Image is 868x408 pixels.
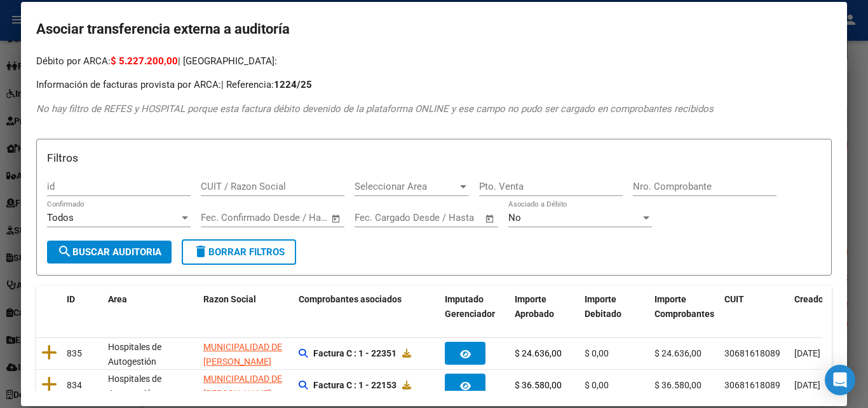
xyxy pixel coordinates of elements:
span: Hospitales de Autogestión [108,342,161,367]
button: Open calendar [329,211,344,226]
p: Información de facturas provista por ARCA: | Referencia: [36,78,832,92]
input: Fecha fin [417,212,479,223]
span: 30681618089 [724,348,780,358]
span: ID [67,294,75,304]
datatable-header-cell: ID [62,286,103,342]
button: Borrar Filtros [182,239,296,265]
span: Seleccionar Area [355,181,458,192]
h2: Asociar transferencia externa a auditoría [36,17,832,41]
datatable-header-cell: Creado [789,286,859,342]
datatable-header-cell: Importe Comprobantes [649,286,719,342]
strong: 1224/25 [274,79,312,90]
mat-icon: delete [193,244,208,259]
datatable-header-cell: Imputado Gerenciador [440,286,510,342]
span: [DATE] [794,348,820,358]
button: Buscar Auditoria [47,241,172,264]
span: Borrar Filtros [193,246,285,258]
strong: Factura C : 1 - 22153 [313,380,397,390]
span: Buscar Auditoria [57,246,161,258]
span: 835 [67,348,82,358]
span: $ 24.636,00 [654,348,702,358]
span: MUNICIPALIDAD DE [PERSON_NAME] [203,342,282,367]
span: Hospitales de Autogestión [108,374,161,398]
datatable-header-cell: Comprobantes asociados [294,286,440,342]
input: Fecha inicio [201,212,252,223]
div: Open Intercom Messenger [825,365,855,395]
mat-icon: search [57,244,72,259]
input: Fecha fin [264,212,325,223]
span: Comprobantes asociados [299,294,402,304]
span: $ 36.580,00 [654,380,702,390]
span: $ 36.580,00 [515,380,562,390]
span: Creado [794,294,824,304]
div: - 30681618089 [203,340,288,367]
span: Importe Debitado [585,294,621,319]
datatable-header-cell: CUIT [719,286,789,342]
input: Fecha inicio [355,212,406,223]
h3: Filtros [47,150,821,166]
span: Razon Social [203,294,256,304]
span: Todos [47,212,74,223]
span: Importe Comprobantes [654,294,714,319]
datatable-header-cell: Razon Social [198,286,294,342]
span: 30681618089 [724,380,780,390]
datatable-header-cell: Area [103,286,198,342]
span: $ 0,00 [585,348,609,358]
button: Open calendar [483,211,498,226]
i: No hay filtro de REFES y HOSPITAL porque esta factura débito devenido de la plataforma ONLINE y e... [36,103,714,115]
p: Débito por ARCA: | [GEOGRAPHIC_DATA]: [36,54,832,69]
span: $ 0,00 [585,380,609,390]
strong: Factura C : 1 - 22351 [313,348,397,358]
span: 834 [67,380,82,390]
datatable-header-cell: Importe Debitado [580,286,649,342]
span: $ 5.227.200,00 [111,55,178,67]
span: CUIT [724,294,744,304]
span: Area [108,294,127,304]
span: Importe Aprobado [515,294,554,319]
span: [DATE] [794,380,820,390]
span: MUNICIPALIDAD DE [PERSON_NAME] [203,374,282,398]
datatable-header-cell: Importe Aprobado [510,286,580,342]
span: $ 24.636,00 [515,348,562,358]
span: Imputado Gerenciador [445,294,495,319]
span: No [508,212,521,223]
div: - 30681618089 [203,372,288,398]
